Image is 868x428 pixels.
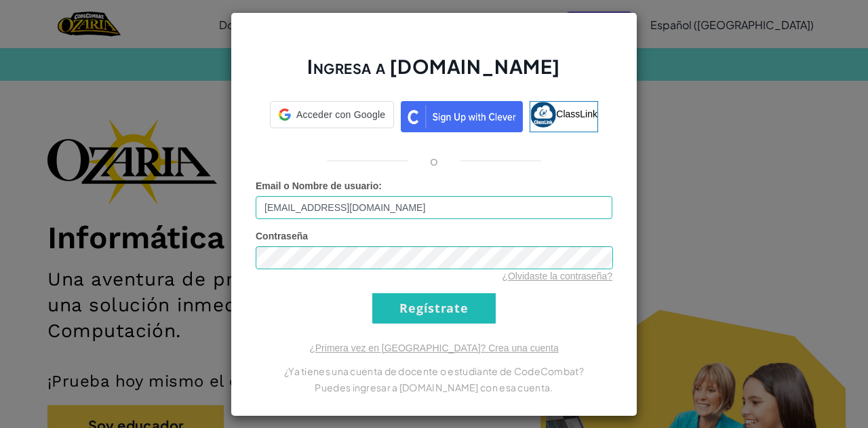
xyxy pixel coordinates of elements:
[256,231,308,241] span: Contraseña
[401,101,523,132] img: clever_sso_button@2x.png
[530,102,556,128] img: classlink-logo-small.png
[502,271,612,281] a: ¿Olvidaste la contraseña?
[372,293,496,324] input: Regístrate
[270,101,394,128] div: Acceder con Google
[256,54,612,93] h2: Ingresa a [DOMAIN_NAME]
[256,180,378,191] span: Email o Nombre de usuario
[296,108,385,121] span: Acceder con Google
[309,343,559,353] a: ¿Primera vez en [GEOGRAPHIC_DATA]? Crea una cuenta
[256,379,612,395] p: Puedes ingresar a [DOMAIN_NAME] con esa cuenta.
[256,363,612,379] p: ¿Ya tienes una cuenta de docente o estudiante de CodeCombat?
[256,179,382,193] label: :
[556,108,597,119] span: ClassLink
[270,101,394,132] a: Acceder con Google
[430,153,438,169] p: o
